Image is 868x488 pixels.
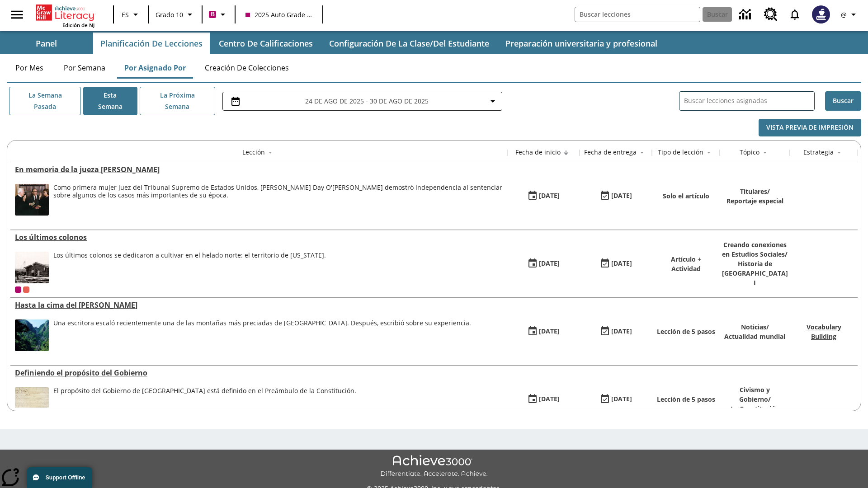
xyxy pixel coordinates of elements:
[23,286,29,293] div: OL 2025 Auto Grade 11
[62,22,94,28] span: Edición de NJ
[15,286,21,293] div: Clase actual
[759,2,783,27] a: Centro de recursos, Se abrirá en una pestaña nueva.
[734,2,759,27] a: Centro de información
[27,467,92,488] button: Support Offline
[15,232,503,242] div: Los últimos colonos
[611,394,632,405] div: [DATE]
[15,252,49,283] img: Foto en blanco y negro de principios del siglo 20 de una pareja delante de una cabaña de madera c...
[524,255,563,272] button: 08/24/25: Primer día en que estuvo disponible la lección
[15,368,503,378] a: Definiendo el propósito del Gobierno , Lecciones
[539,258,560,269] div: [DATE]
[15,184,49,216] img: El presidente del Tribunal Supremo, Warren Burger, vestido con una toga negra, levanta su mano de...
[93,33,210,54] button: Planificación de lecciones
[83,87,137,115] button: Esta semana
[684,94,814,108] input: Buscar lecciones asignadas
[663,191,709,201] p: Solo el artículo
[53,252,326,283] div: Los últimos colonos se dedicaron a cultivar en el helado norte: el territorio de Alaska.
[305,96,429,106] span: 24 de ago de 2025 - 30 de ago de 2025
[656,254,715,273] p: Artículo + Actividad
[205,6,232,23] button: Boost El color de la clase es rojo violeta. Cambiar el color de la clase.
[140,87,215,115] button: La próxima semana
[724,322,785,332] p: Noticias /
[703,147,714,158] button: Sort
[515,148,561,157] div: Fecha de inicio
[637,147,647,158] button: Sort
[53,387,356,419] div: El propósito del Gobierno de Estados Unidos está definido en el Preámbulo de la Constitución.
[657,394,715,404] p: Lección de 5 pasos
[9,87,81,115] button: La semana pasada
[117,6,146,23] button: Lenguaje: ES, Selecciona un idioma
[596,188,635,205] button: 08/24/25: Último día en que podrá accederse la lección
[524,188,563,205] button: 08/24/25: Primer día en que estuvo disponible la lección
[1,33,91,54] button: Panel
[53,184,503,216] div: Como primera mujer juez del Tribunal Supremo de Estados Unidos, Sandra Day O'Connor demostró inde...
[53,319,471,327] div: Una escritora escaló recientemente una de las montañas más preciadas de [GEOGRAPHIC_DATA]. Despué...
[783,3,807,26] a: Notificaciones
[524,391,563,408] button: 07/01/25: Primer día en que estuvo disponible la lección
[7,57,52,79] button: Por mes
[596,391,635,408] button: 03/31/26: Último día en que podrá accederse la lección
[724,385,785,404] p: Civismo y Gobierno /
[596,323,635,340] button: 06/30/26: Último día en que podrá accederse la lección
[487,96,498,107] svg: Collapse Date Range Filter
[57,57,113,79] button: Por semana
[575,7,700,22] input: Buscar campo
[759,147,770,158] button: Sort
[15,300,503,310] div: Hasta la cima del monte Tai
[596,255,635,272] button: 08/24/25: Último día en que podrá accederse la lección
[722,240,788,259] p: Creando conexiones en Estudios Sociales /
[759,119,861,136] button: Vista previa de impresión
[53,252,326,259] div: Los últimos colonos se dedicaron a cultivar en el helado norte: el territorio de [US_STATE].
[322,33,496,54] button: Configuración de la clase/del estudiante
[265,147,276,158] button: Sort
[524,323,563,340] button: 07/22/25: Primer día en que estuvo disponible la lección
[53,387,356,395] div: El propósito del Gobierno de [GEOGRAPHIC_DATA] está definido en el Preámbulo de la Constitución.
[15,319,49,351] img: 6000 escalones de piedra para escalar el Monte Tai en la campiña china
[198,57,296,79] button: Creación de colecciones
[53,184,503,199] div: Como primera mujer juez del Tribunal Supremo de Estados Unidos, [PERSON_NAME] Day O'[PERSON_NAME]...
[15,300,503,310] a: Hasta la cima del monte Tai, Lecciones
[841,10,847,19] span: @
[36,4,94,22] a: Portada
[658,148,703,157] div: Tipo de lección
[156,10,183,19] span: Grado 10
[584,148,637,157] div: Fecha de entrega
[726,196,783,206] p: Reportaje especial
[212,33,320,54] button: Centro de calificaciones
[539,190,560,202] div: [DATE]
[611,190,632,202] div: [DATE]
[46,474,85,481] span: Support Offline
[807,3,835,26] button: Escoja un nuevo avatar
[15,387,49,419] img: Este documento histórico, escrito en caligrafía sobre pergamino envejecido, es el Preámbulo de la...
[242,148,265,157] div: Lección
[726,187,783,196] p: Titulares /
[835,6,864,23] button: Perfil/Configuración
[812,5,830,23] img: Avatar
[724,332,785,341] p: Actualidad mundial
[724,404,785,413] p: La Constitución
[53,319,471,351] div: Una escritora escaló recientemente una de las montañas más preciadas de China. Después, escribió ...
[15,164,503,174] div: En memoria de la jueza O'Connor
[740,148,759,157] div: Tópico
[15,164,503,174] a: En memoria de la jueza O'Connor, Lecciones
[36,3,94,28] div: Portada
[211,9,215,20] span: B
[561,147,571,158] button: Sort
[15,232,503,242] a: Los últimos colonos, Lecciones
[152,6,199,23] button: Grado: Grado 10, Elige un grado
[803,148,834,157] div: Estrategia
[245,10,312,19] span: 2025 Auto Grade 10
[498,33,665,54] button: Preparación universitaria y profesional
[807,323,841,341] a: Vocabulary Building
[539,326,560,337] div: [DATE]
[380,455,488,478] img: Achieve3000 Differentiate Accelerate Achieve
[611,326,632,337] div: [DATE]
[539,394,560,405] div: [DATE]
[4,1,30,28] button: Abrir el menú lateral
[722,259,788,287] p: Historia de [GEOGRAPHIC_DATA] I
